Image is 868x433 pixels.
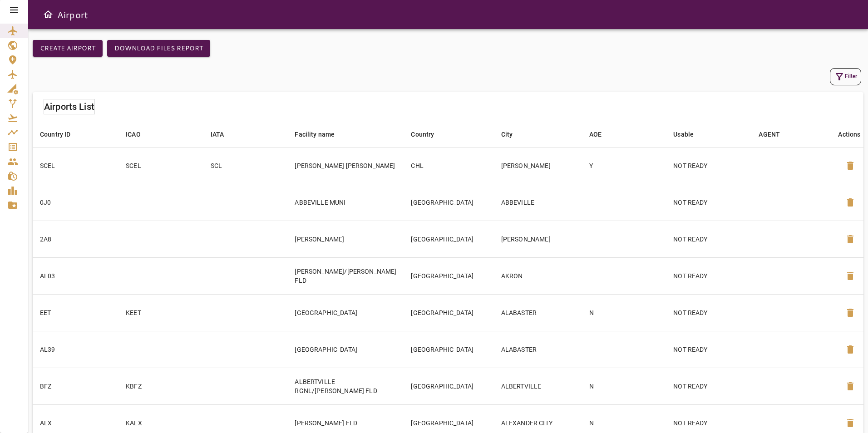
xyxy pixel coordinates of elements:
[404,221,493,257] td: [GEOGRAPHIC_DATA]
[673,418,744,428] p: NOT READY
[107,40,210,57] button: Download Files Report
[673,198,744,207] p: NOT READY
[582,368,666,404] td: N
[582,147,666,184] td: Y
[839,339,861,360] button: Delete Airport
[118,368,203,404] td: KBFZ
[494,257,582,294] td: AKRON
[839,155,861,177] button: Delete Airport
[494,294,582,331] td: ALABASTER
[287,294,404,331] td: [GEOGRAPHIC_DATA]
[404,147,493,184] td: CHL
[673,161,744,170] p: NOT READY
[589,129,602,140] div: AOE
[589,129,613,140] span: AOE
[404,184,493,221] td: [GEOGRAPHIC_DATA]
[40,129,71,140] div: Country ID
[287,147,404,184] td: [PERSON_NAME] [PERSON_NAME]
[582,294,666,331] td: N
[845,344,856,355] span: delete
[33,221,118,257] td: 2A8
[759,129,792,140] span: AGENT
[673,271,744,280] p: NOT READY
[33,257,118,294] td: AL03
[404,294,493,331] td: [GEOGRAPHIC_DATA]
[295,129,335,140] div: Facility name
[494,184,582,221] td: ABBEVILLE
[839,375,861,397] button: Delete Airport
[839,265,861,287] button: Delete Airport
[830,68,861,85] button: Filter
[295,129,346,140] span: Facility name
[404,331,493,368] td: [GEOGRAPHIC_DATA]
[839,302,861,324] button: Delete Airport
[287,184,404,221] td: ABBEVILLE MUNI
[33,331,118,368] td: AL39
[673,129,705,140] span: Usable
[673,235,744,244] p: NOT READY
[33,184,118,221] td: 0J0
[494,368,582,404] td: ALBERTVILLE
[33,368,118,404] td: BFZ
[33,40,103,57] button: Create airport
[411,129,446,140] span: Country
[673,308,744,317] p: NOT READY
[759,129,780,140] div: AGENT
[287,331,404,368] td: [GEOGRAPHIC_DATA]
[126,129,153,140] span: ICAO
[501,129,525,140] span: City
[673,345,744,354] p: NOT READY
[57,7,88,22] h6: Airport
[126,129,141,140] div: ICAO
[845,234,856,245] span: delete
[673,129,694,140] div: Usable
[404,368,493,404] td: [GEOGRAPHIC_DATA]
[845,271,856,281] span: delete
[39,5,57,24] button: Open drawer
[40,129,83,140] span: Country ID
[845,381,856,392] span: delete
[494,331,582,368] td: ALABASTER
[845,418,856,428] span: delete
[44,99,94,114] h6: Airports List
[203,147,288,184] td: SCL
[33,147,118,184] td: SCEL
[33,294,118,331] td: EET
[494,147,582,184] td: [PERSON_NAME]
[845,307,856,318] span: delete
[845,160,856,171] span: delete
[411,129,434,140] div: Country
[287,257,404,294] td: [PERSON_NAME]/[PERSON_NAME] FLD
[211,129,224,140] div: IATA
[494,221,582,257] td: [PERSON_NAME]
[118,147,203,184] td: SCEL
[287,368,404,404] td: ALBERTVILLE RGNL/[PERSON_NAME] FLD
[404,257,493,294] td: [GEOGRAPHIC_DATA]
[839,192,861,213] button: Delete Airport
[839,228,861,250] button: Delete Airport
[845,197,856,208] span: delete
[287,221,404,257] td: [PERSON_NAME]
[673,382,744,391] p: NOT READY
[118,294,203,331] td: KEET
[501,129,513,140] div: City
[211,129,236,140] span: IATA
